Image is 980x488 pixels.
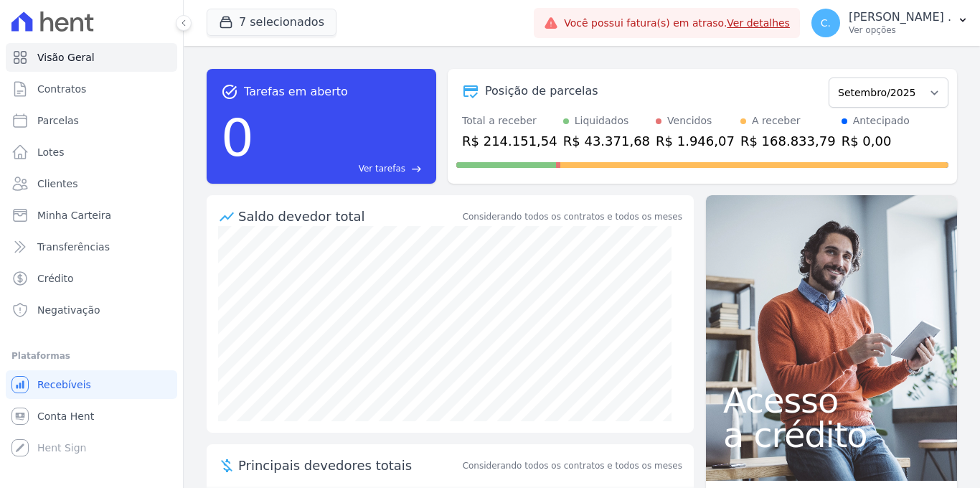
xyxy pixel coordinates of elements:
span: Você possui fatura(s) em atraso. [564,16,790,31]
a: Ver detalhes [727,17,790,29]
span: Principais devedores totais [238,456,460,475]
span: Minha Carteira [37,208,111,222]
div: Saldo devedor total [238,207,460,226]
div: 0 [221,100,254,175]
a: Minha Carteira [6,201,177,230]
span: Crédito [37,271,74,286]
p: [PERSON_NAME] . [849,10,951,24]
a: Clientes [6,169,177,198]
div: R$ 168.833,79 [740,131,836,151]
span: Recebíveis [37,377,91,392]
span: Ver tarefas [359,162,405,175]
div: Antecipado [853,113,910,128]
a: Transferências [6,233,177,261]
div: R$ 43.371,68 [563,131,650,151]
span: Clientes [37,177,77,191]
button: C. [PERSON_NAME] . Ver opções [800,3,980,43]
a: Parcelas [6,106,177,135]
p: Ver opções [849,24,951,36]
span: C. [821,18,831,28]
a: Crédito [6,264,177,293]
div: Vencidos [667,113,712,128]
a: Negativação [6,296,177,324]
span: Tarefas em aberto [244,83,348,100]
span: task_alt [221,83,238,100]
div: R$ 1.946,07 [656,131,735,151]
span: Visão Geral [37,50,95,65]
div: R$ 214.151,54 [462,131,557,151]
div: Liquidados [575,113,629,128]
div: Posição de parcelas [485,83,598,100]
a: Lotes [6,138,177,166]
a: Contratos [6,75,177,103]
div: Plataformas [11,347,171,365]
span: Considerando todos os contratos e todos os meses [463,459,682,472]
div: R$ 0,00 [842,131,910,151]
a: Ver tarefas east [260,162,422,175]
button: 7 selecionados [207,9,336,36]
span: Conta Hent [37,409,94,423]
a: Conta Hent [6,402,177,431]
div: Considerando todos os contratos e todos os meses [463,210,682,223]
span: Transferências [37,240,110,254]
a: Visão Geral [6,43,177,72]
span: Acesso [723,383,940,418]
span: a crédito [723,418,940,452]
a: Recebíveis [6,370,177,399]
span: Parcelas [37,113,79,128]
span: Negativação [37,303,100,317]
div: Total a receber [462,113,557,128]
div: A receber [752,113,801,128]
span: Contratos [37,82,86,96]
span: east [411,164,422,174]
span: Lotes [37,145,65,159]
